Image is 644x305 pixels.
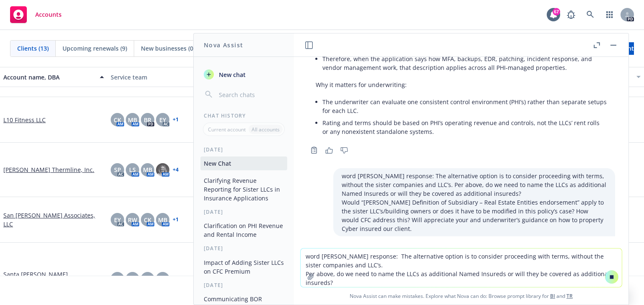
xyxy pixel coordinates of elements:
[217,70,246,79] span: New chat
[200,219,287,241] button: Clarification on PHI Revenue and Rental Income
[144,215,151,224] span: CK
[217,89,284,100] input: Search chats
[338,144,351,156] button: Thumbs down
[194,146,294,153] div: [DATE]
[17,44,49,53] span: Clients (13)
[252,126,280,133] p: All accounts
[3,115,46,124] a: L10 Fitness LLC
[322,117,607,138] li: Rating and terms should be based on PHI’s operating revenue and controls, not the LLCs’ rent roll...
[200,174,287,205] button: Clarifying Revenue Reporting for Sister LLCs in Insurance Applications
[208,126,246,133] p: Current account
[156,163,169,177] img: photo
[316,80,607,89] p: Why it matters for underwriting:
[3,270,104,287] a: Santa [PERSON_NAME] Underground Paving
[200,67,287,82] button: New chat
[204,41,243,49] h1: Nova Assist
[62,44,127,53] span: Upcoming renewals (9)
[553,8,560,15] div: 67
[173,167,179,172] a: + 4
[601,6,618,23] a: Switch app
[194,245,294,252] div: [DATE]
[114,115,121,124] span: CK
[566,292,573,300] a: TR
[113,274,122,283] span: AW
[200,256,287,278] button: Impact of Adding Sister LLCs on CFC Premium
[144,115,151,124] span: BR
[159,115,166,124] span: EY
[3,165,94,174] a: [PERSON_NAME] Thermline, Inc.
[107,67,215,87] button: Service team
[129,165,136,174] span: LS
[563,6,579,23] a: Report a Bug
[143,165,152,174] span: MB
[194,112,294,119] div: Chat History
[322,53,607,74] li: Therefore, when the application says how MFA, backups, EDR, patching, incident response, and vend...
[582,6,599,23] a: Search
[322,96,607,117] li: The underwriter can evaluate one consistent control environment (PHI’s) rather than separate setu...
[128,215,137,224] span: RW
[143,274,152,283] span: NP
[128,115,137,124] span: MB
[114,215,121,224] span: EY
[194,208,294,215] div: [DATE]
[158,215,167,224] span: MB
[7,3,65,26] a: Accounts
[342,172,607,233] p: word [PERSON_NAME] response: The alternative option is to consider proceeding with terms, without...
[3,73,95,82] div: Account name, DBA
[35,11,62,18] span: Accounts
[158,274,167,283] span: MB
[141,44,195,53] span: New businesses (0)
[114,165,121,174] span: SP
[297,287,625,305] span: Nova Assist can make mistakes. Explore what Nova can do: Browse prompt library for and
[173,117,179,122] a: + 1
[200,156,287,170] button: New Chat
[129,274,136,283] span: LS
[3,211,104,228] a: San [PERSON_NAME] Associates, LLC
[173,217,179,222] a: + 1
[194,282,294,289] div: [DATE]
[111,73,211,82] div: Service team
[310,146,318,154] svg: Copy to clipboard
[550,292,555,300] a: BI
